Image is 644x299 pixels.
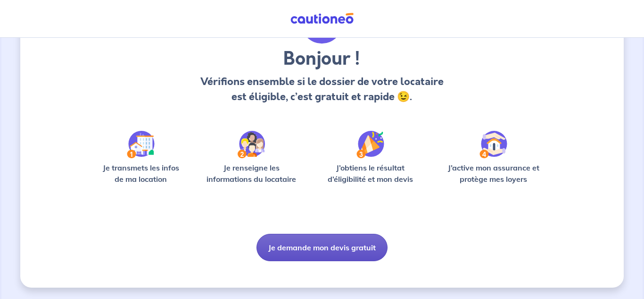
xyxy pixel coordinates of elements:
button: Je demande mon devis gratuit [256,234,388,261]
img: /static/c0a346edaed446bb123850d2d04ad552/Step-2.svg [238,131,265,158]
p: J’obtiens le résultat d’éligibilité et mon devis [317,162,424,185]
img: /static/90a569abe86eec82015bcaae536bd8e6/Step-1.svg [127,131,155,158]
p: Je renseigne les informations du locataire [201,162,302,185]
p: J’active mon assurance et protège mes loyers [438,162,548,185]
img: /static/f3e743aab9439237c3e2196e4328bba9/Step-3.svg [356,131,384,158]
img: Cautioneo [287,13,357,25]
p: Vérifions ensemble si le dossier de votre locataire est éligible, c’est gratuit et rapide 😉. [198,74,446,104]
p: Je transmets les infos de ma location [96,162,186,185]
img: /static/bfff1cf634d835d9112899e6a3df1a5d/Step-4.svg [479,131,507,158]
h3: Bonjour ! [198,48,446,70]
